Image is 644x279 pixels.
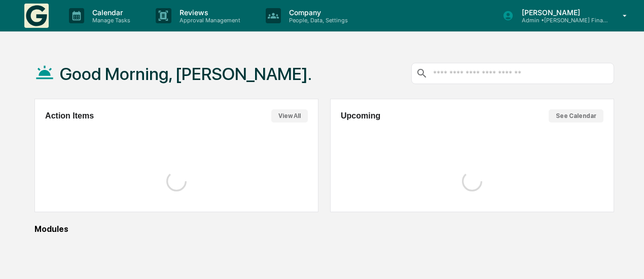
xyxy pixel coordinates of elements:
h1: Good Morning, [PERSON_NAME]. [60,64,312,84]
p: [PERSON_NAME] [514,8,608,17]
button: See Calendar [549,109,603,123]
button: View All [271,109,308,123]
h2: Upcoming [341,111,380,121]
p: People, Data, Settings [281,17,353,24]
p: Company [281,8,353,17]
p: Manage Tasks [84,17,135,24]
p: Approval Management [171,17,245,24]
img: logo [24,4,49,28]
p: Calendar [84,8,135,17]
p: Reviews [171,8,245,17]
p: Admin • [PERSON_NAME] Financial Advisors [514,17,608,24]
h2: Action Items [45,111,94,121]
div: Modules [34,224,614,234]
